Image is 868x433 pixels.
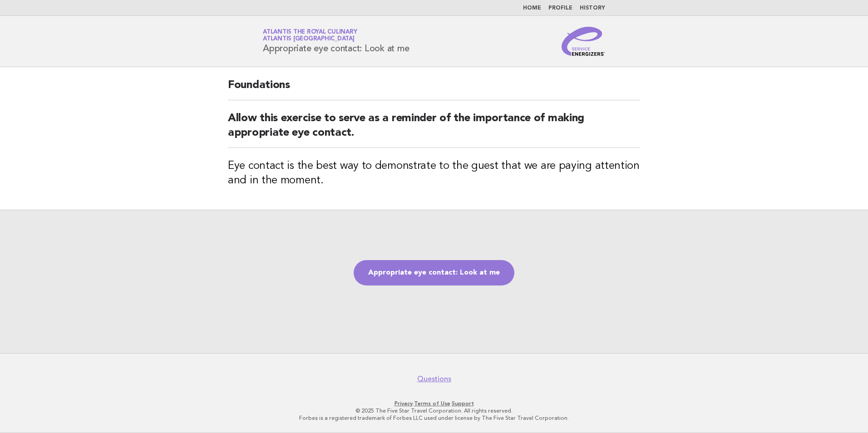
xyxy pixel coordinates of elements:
p: © 2025 The Five Star Travel Corporation. All rights reserved. [156,407,712,414]
a: Profile [548,5,572,11]
a: Support [452,400,474,407]
a: Home [523,5,541,11]
img: Service Energizers [562,27,605,56]
a: Privacy [395,400,413,407]
h2: Allow this exercise to serve as a reminder of the importance of making appropriate eye contact. [228,111,640,148]
h3: Eye contact is the best way to demonstrate to the guest that we are paying attention and in the m... [228,159,640,188]
a: Atlantis the Royal CulinaryAtlantis [GEOGRAPHIC_DATA] [263,29,357,42]
a: Questions [417,374,451,384]
h2: Foundations [228,78,640,100]
a: History [580,5,605,11]
p: · · [156,400,712,407]
span: Atlantis [GEOGRAPHIC_DATA] [263,36,355,42]
h1: Appropriate eye contact: Look at me [263,30,409,53]
a: Terms of Use [414,400,450,407]
p: Forbes is a registered trademark of Forbes LLC used under license by The Five Star Travel Corpora... [156,414,712,422]
a: Appropriate eye contact: Look at me [354,260,514,285]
